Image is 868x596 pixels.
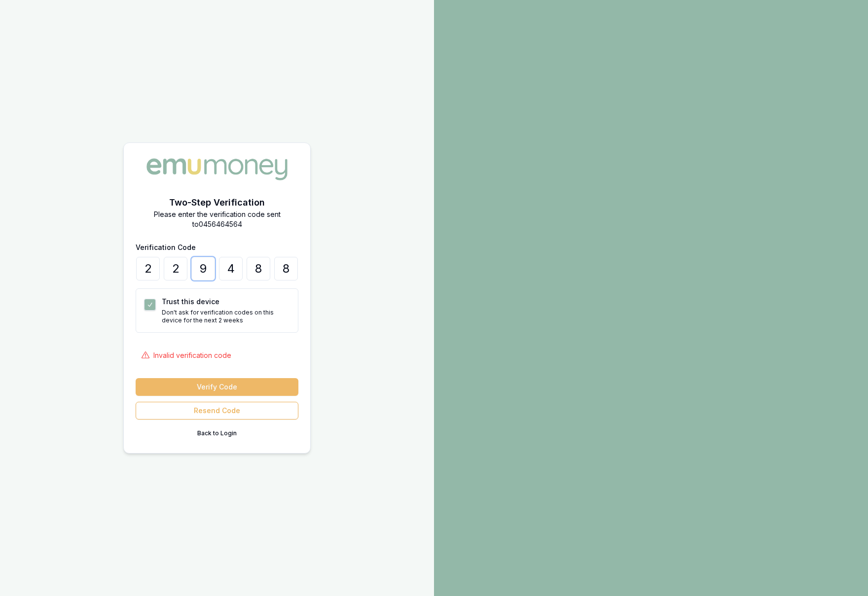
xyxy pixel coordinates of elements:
label: Verification Code [136,243,196,251]
label: Trust this device [162,297,219,306]
p: Please enter the verification code sent to 0456464564 [136,210,298,229]
button: Back to Login [136,425,298,441]
p: Don't ask for verification codes on this device for the next 2 weeks [162,309,290,324]
img: Emu Money [143,155,291,183]
button: Resend Code [136,402,298,420]
h2: Two-Step Verification [136,196,298,210]
p: Invalid verification code [153,351,231,360]
button: Verify Code [136,378,298,396]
